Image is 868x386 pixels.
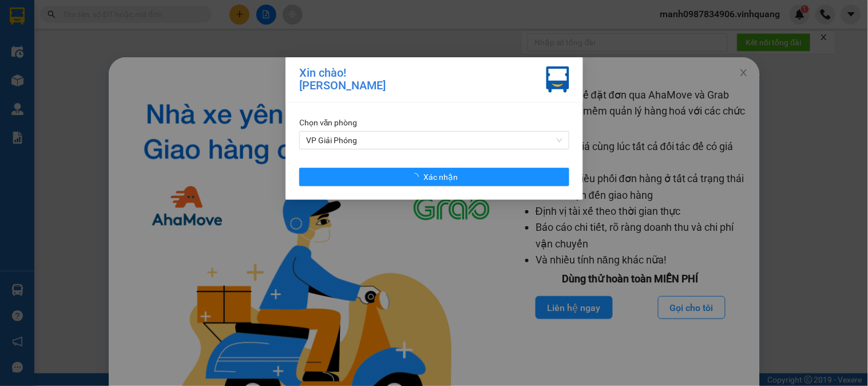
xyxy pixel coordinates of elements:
div: Xin chào! [PERSON_NAME] [299,66,386,93]
div: Chọn văn phòng [299,116,569,129]
span: VP Giải Phóng [306,132,562,149]
img: vxr-icon [546,66,569,93]
button: Xác nhận [299,168,569,186]
span: loading [411,173,423,181]
span: Xác nhận [423,171,458,183]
